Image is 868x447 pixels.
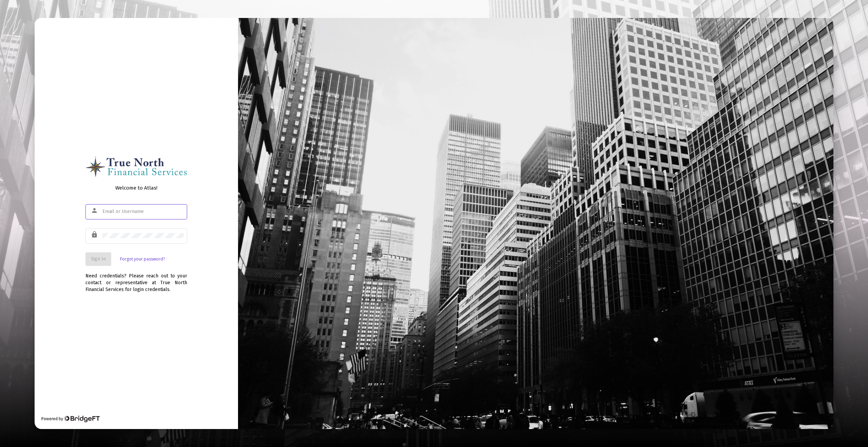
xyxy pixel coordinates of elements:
div: Need credentials? Please reach out to your contact or representative at True North Financial Serv... [85,266,187,293]
input: Email or Username [102,209,184,214]
span: Sign In [91,256,106,262]
div: Welcome to Atlas! [85,184,187,191]
mat-icon: person [91,207,99,215]
button: Sign In [85,252,111,266]
div: Powered by [41,415,99,422]
a: Forgot your password? [120,256,165,263]
mat-icon: lock [91,231,99,239]
img: Bridge Financial Technology Logo [64,415,99,422]
img: Logo [85,156,187,177]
